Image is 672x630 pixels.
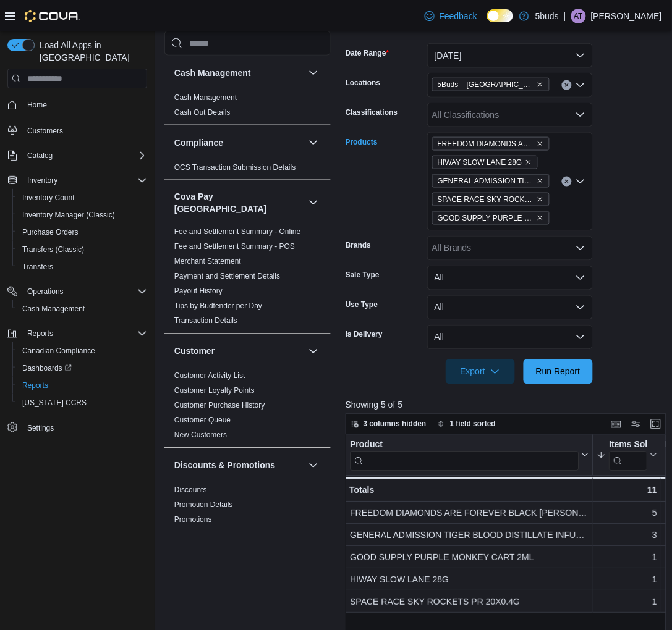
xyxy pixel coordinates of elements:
div: Customer [164,369,331,448]
button: Open list of options [576,243,585,253]
span: Promotions [174,515,212,525]
a: Promotion Details [174,501,233,510]
input: Dark Mode [487,9,513,22]
a: Inventory Manager (Classic) [17,208,120,222]
span: Customer Queue [174,416,231,426]
span: Catalog [27,151,53,161]
label: Classifications [346,107,398,117]
div: 1 [597,573,657,587]
span: Reports [22,380,48,390]
nav: Complex example [7,91,147,469]
span: Cash Management [22,304,85,314]
img: Cova [25,10,80,22]
div: Cash Management [164,90,331,125]
label: Brands [346,241,371,251]
button: Discounts & Promotions [174,460,304,472]
button: Inventory [22,173,62,188]
a: Cash Out Details [174,108,231,117]
button: Open list of options [576,177,585,187]
a: [US_STATE] CCRS [17,395,91,410]
button: Remove SPACE RACE SKY ROCKETS PR 20X0.4G from selection in this group [537,196,544,203]
label: Date Range [346,48,389,58]
div: FREEDOM DIAMONDS ARE FOREVER BLACK [PERSON_NAME] CART 1ML [350,506,589,521]
a: Customer Queue [174,416,231,425]
span: Washington CCRS [17,395,147,410]
span: GOOD SUPPLY PURPLE MONKEY CART 2ML [438,212,534,224]
span: Run Report [536,366,581,378]
div: Alyssa Tatrol [571,9,586,23]
span: Inventory [27,175,57,185]
span: Catalog [22,148,147,163]
span: Cash Out Details [174,107,231,117]
label: Locations [346,78,381,88]
span: Inventory Manager (Classic) [22,210,115,220]
a: New Customers [174,431,227,440]
p: | [564,9,566,23]
label: Products [346,137,378,147]
span: Home [27,100,47,110]
div: Product [350,440,579,451]
button: All [427,295,593,320]
span: OCS Transaction Submission Details [174,162,296,172]
button: Cash Management [12,300,152,317]
span: Customers [22,122,147,138]
span: Inventory [22,173,147,188]
a: Promotions [174,516,212,524]
button: 1 field sorted [433,417,501,432]
button: Remove 5Buds – North Battleford from selection in this group [537,81,544,88]
button: All [427,266,593,290]
div: Items Sold [609,440,647,451]
a: Transaction Details [174,317,237,325]
span: Settings [27,423,54,433]
button: Customer [174,345,304,358]
div: Totals [349,483,589,498]
button: [DATE] [427,43,593,68]
a: Home [22,98,52,112]
a: Cash Management [174,93,237,102]
button: Remove FREEDOM DIAMONDS ARE FOREVER BLACK KYBER CRYSTAL CART 1ML from selection in this group [537,140,544,148]
button: Inventory Count [12,189,152,206]
div: 1 [597,595,657,610]
a: Customers [22,124,68,138]
div: Items Sold [609,440,647,471]
span: Reports [22,326,147,341]
span: Customer Purchase History [174,401,265,411]
span: Promotion Details [174,500,233,510]
div: SPACE RACE SKY ROCKETS PR 20X0.4G [350,595,589,610]
span: Discounts [174,485,207,495]
button: Settings [2,419,152,437]
div: Discounts & Promotions [164,483,331,532]
span: Customers [27,126,63,136]
span: Export [453,359,508,384]
div: HIWAY SLOW LANE 28G [350,573,589,587]
button: Compliance [306,135,321,150]
span: Merchant Statement [174,257,241,267]
span: 1 field sorted [450,419,496,429]
span: Canadian Compliance [17,343,147,358]
a: Merchant Statement [174,258,241,266]
span: Canadian Compliance [22,346,95,356]
button: Operations [2,283,152,300]
h3: Cova Pay [GEOGRAPHIC_DATA] [174,190,304,215]
a: Dashboards [17,361,77,376]
span: Inventory Count [22,193,75,203]
span: Dashboards [22,363,72,373]
div: 5 [597,506,657,521]
button: Open list of options [576,110,585,120]
span: HIWAY SLOW LANE 28G [438,156,522,169]
a: Tips by Budtender per Day [174,302,262,311]
a: Canadian Compliance [17,343,100,358]
button: Reports [22,326,58,341]
button: Catalog [22,148,57,163]
label: Is Delivery [346,330,383,340]
span: Transfers (Classic) [22,245,84,254]
h3: Compliance [174,136,223,149]
a: Fee and Settlement Summary - Online [174,228,301,237]
button: Cash Management [174,67,304,79]
a: Customer Loyalty Points [174,387,255,395]
span: HIWAY SLOW LANE 28G [432,156,538,169]
span: [US_STATE] CCRS [22,398,87,408]
span: 5Buds – [GEOGRAPHIC_DATA] [438,78,534,91]
button: Discounts & Promotions [306,458,321,473]
button: Operations [22,284,69,299]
